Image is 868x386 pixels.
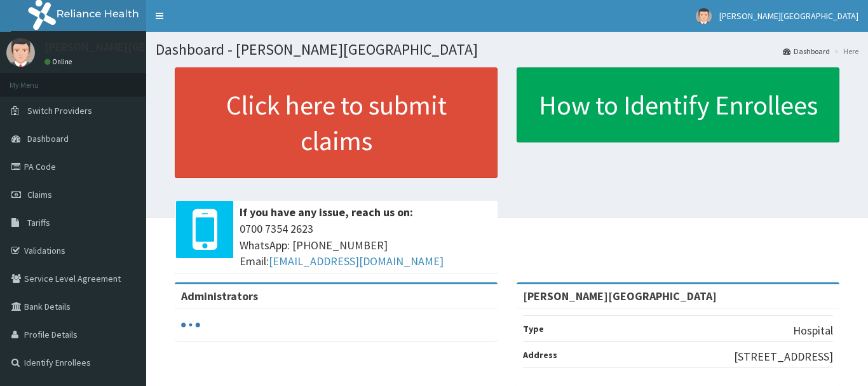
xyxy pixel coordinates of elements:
a: Click here to submit claims [175,67,498,178]
a: Dashboard [783,46,830,57]
b: Address [523,349,557,361]
strong: [PERSON_NAME][GEOGRAPHIC_DATA] [523,289,717,303]
p: Hospital [793,322,833,339]
svg: audio-loading [181,315,200,334]
p: [STREET_ADDRESS] [734,348,833,365]
p: [PERSON_NAME][GEOGRAPHIC_DATA] [44,41,233,53]
a: [EMAIL_ADDRESS][DOMAIN_NAME] [269,254,444,268]
img: User Image [696,8,712,24]
li: Here [831,46,858,57]
b: Administrators [181,289,258,303]
b: Type [523,323,544,334]
a: How to Identify Enrollees [517,67,839,142]
span: Dashboard [27,133,69,144]
span: [PERSON_NAME][GEOGRAPHIC_DATA] [719,10,858,22]
span: Claims [27,189,52,200]
span: Tariffs [27,217,50,228]
h1: Dashboard - [PERSON_NAME][GEOGRAPHIC_DATA] [156,41,858,58]
a: Online [44,57,75,66]
img: User Image [6,38,35,67]
span: 0700 7354 2623 WhatsApp: [PHONE_NUMBER] Email: [240,221,491,270]
span: Switch Providers [27,105,92,116]
b: If you have any issue, reach us on: [240,205,413,219]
